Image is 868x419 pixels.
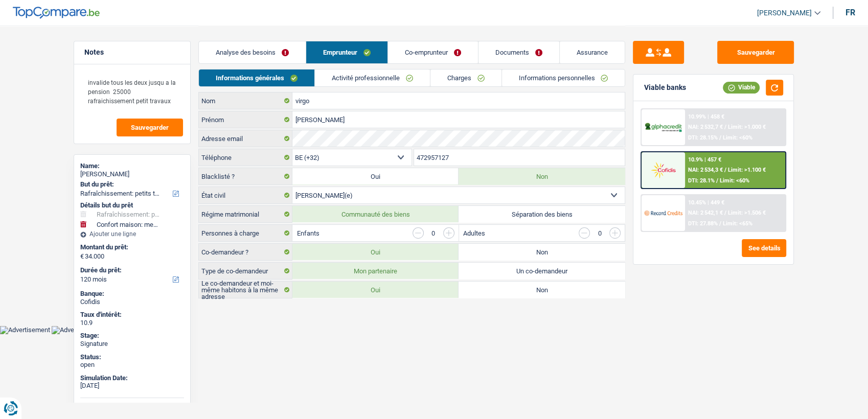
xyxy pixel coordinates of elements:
label: Non [459,282,625,298]
label: Montant du prêt: [80,243,182,251]
span: Limit: >1.506 € [728,209,766,216]
button: Sauvegarder [717,41,794,64]
a: Emprunteur [306,41,387,63]
div: Détails but du prêt [80,201,184,209]
div: [PERSON_NAME] [80,170,184,178]
label: Enfants [296,230,319,237]
div: 0 [429,230,438,237]
label: Un co-demandeur [459,263,625,279]
label: Blacklisté ? [199,168,292,184]
label: Prénom [199,111,292,128]
label: Séparation des biens [459,206,625,222]
img: TopCompare Logo [13,7,100,19]
div: fr [846,8,855,17]
label: Communauté des biens [292,206,459,222]
button: See details [742,239,786,257]
span: NAI: 2 542,1 € [688,209,723,216]
div: 10.45% | 449 € [688,199,724,206]
span: / [724,167,726,173]
a: [PERSON_NAME] [749,5,820,21]
label: Type de co-demandeur [199,263,292,279]
div: Cofidis [80,298,184,306]
img: AlphaCredit [644,122,682,133]
span: DTI: 28.15% [688,134,718,141]
label: Durée du prêt: [80,266,182,274]
span: Limit: <65% [723,220,752,227]
span: Limit: <60% [720,177,749,184]
div: Name: [80,162,184,170]
a: Assurance [560,41,625,63]
div: 10.99% | 458 € [688,113,724,120]
a: Informations personnelles [502,69,625,86]
span: Limit: >1.100 € [728,167,766,173]
input: 401020304 [414,149,625,166]
a: Informations générales [199,69,314,86]
div: Taux d'intérêt: [80,311,184,319]
div: Simulation Date: [80,374,184,382]
span: Limit: <60% [723,134,752,141]
label: État civil [199,187,292,203]
div: Stage: [80,332,184,340]
a: Documents [478,41,559,63]
span: Sauvegarder [131,124,169,131]
div: 0 [595,230,604,237]
span: DTI: 28.1% [688,177,715,184]
div: open [80,361,184,369]
a: Charges [430,69,501,86]
div: Banque: [80,290,184,298]
label: Personnes à charge [199,225,292,241]
label: Oui [292,168,459,184]
label: Nom [199,92,292,109]
div: 10.9% | 457 € [688,156,721,163]
label: Non [459,168,625,184]
label: Oui [292,244,459,260]
span: NAI: 2 532,7 € [688,124,723,130]
img: Record Credits [644,203,682,222]
div: 10.9 [80,319,184,327]
h5: Notes [84,48,180,57]
label: Adultes [463,230,485,237]
label: Le co-demandeur et moi-même habitons à la même adresse [199,282,292,298]
a: Co-emprunteur [388,41,478,63]
span: / [724,124,726,130]
div: Viable [723,82,760,93]
div: [DATE] [80,382,184,390]
label: Non [459,244,625,260]
a: Analyse des besoins [199,41,306,63]
label: Adresse email [199,130,292,147]
label: Mon partenaire [292,263,459,279]
span: / [716,177,718,184]
label: Co-demandeur ? [199,244,292,260]
div: Ajouter une ligne [80,230,184,238]
label: But du prêt: [80,180,182,189]
a: Activité professionnelle [315,69,430,86]
label: Téléphone [199,149,292,166]
span: / [719,134,721,141]
div: AlphaCredit: [80,403,184,411]
span: Limit: >1.000 € [728,124,766,130]
div: Viable banks [644,83,686,92]
img: Cofidis [644,160,682,179]
span: / [724,209,726,216]
span: / [719,220,721,227]
img: Advertisement [52,326,102,334]
span: NAI: 2 534,3 € [688,167,723,173]
span: € [80,252,84,261]
div: Status: [80,353,184,361]
label: Oui [292,282,459,298]
button: Sauvegarder [117,119,183,136]
span: [PERSON_NAME] [757,9,812,17]
div: Signature [80,340,184,348]
span: DTI: 27.88% [688,220,718,227]
label: Régime matrimonial [199,206,292,222]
